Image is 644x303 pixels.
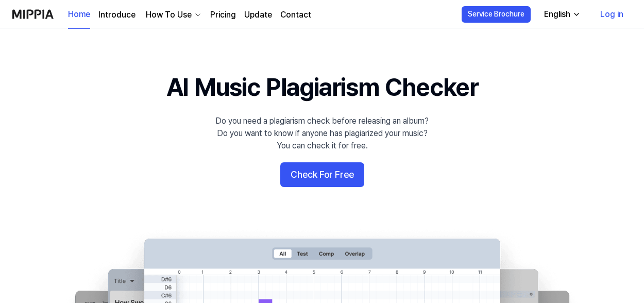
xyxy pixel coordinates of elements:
[536,4,587,25] button: English
[244,9,272,21] a: Update
[542,8,572,21] div: English
[280,9,311,21] a: Contact
[144,9,194,21] div: How To Use
[210,9,236,21] a: Pricing
[98,9,135,21] a: Introduce
[144,9,202,21] button: How To Use
[215,115,429,152] div: Do you need a plagiarism check before releasing an album? Do you want to know if anyone has plagi...
[462,6,531,23] button: Service Brochure
[166,70,478,105] h1: AI Music Plagiarism Checker
[68,1,90,29] a: Home
[280,162,364,187] button: Check For Free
